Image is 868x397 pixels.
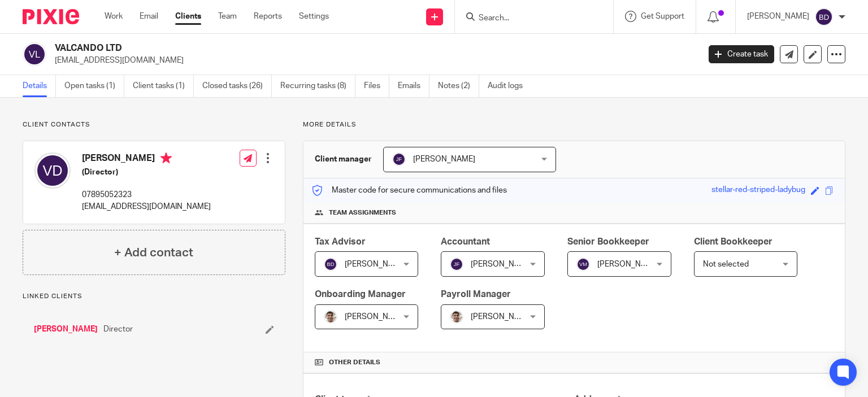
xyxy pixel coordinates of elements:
[175,11,201,22] a: Clients
[23,42,46,66] img: svg%3E
[280,75,355,97] a: Recurring tasks (8)
[140,11,158,22] a: Email
[345,260,407,268] span: [PERSON_NAME]
[413,155,475,163] span: [PERSON_NAME]
[160,152,172,164] i: Primary
[324,258,337,271] img: svg%3E
[315,237,366,246] span: Tax Advisor
[82,201,211,212] p: [EMAIL_ADDRESS][DOMAIN_NAME]
[641,12,684,20] span: Get Support
[441,237,490,246] span: Accountant
[567,237,649,246] span: Senior Bookkeeper
[55,55,692,66] p: [EMAIL_ADDRESS][DOMAIN_NAME]
[392,152,406,166] img: svg%3E
[315,154,372,165] h3: Client manager
[703,260,749,268] span: Not selected
[364,75,389,97] a: Files
[709,45,774,63] a: Create task
[218,11,237,22] a: Team
[103,324,133,335] span: Director
[312,185,507,196] p: Master code for secure communications and files
[747,11,809,22] p: [PERSON_NAME]
[438,75,479,97] a: Notes (2)
[441,290,511,299] span: Payroll Manager
[711,184,805,197] div: stellar-red-striped-ladybug
[303,120,845,129] p: More details
[315,290,406,299] span: Onboarding Manager
[82,167,211,178] h5: (Director)
[329,358,380,367] span: Other details
[105,11,123,22] a: Work
[23,9,79,24] img: Pixie
[114,244,193,261] h4: + Add contact
[23,120,285,129] p: Client contacts
[488,75,531,97] a: Audit logs
[82,152,211,167] h4: [PERSON_NAME]
[23,292,285,301] p: Linked clients
[576,258,590,271] img: svg%3E
[82,189,211,200] p: 07895052323
[815,8,833,26] img: svg%3E
[450,258,463,271] img: svg%3E
[345,313,407,321] span: [PERSON_NAME]
[694,237,772,246] span: Client Bookkeeper
[23,75,56,97] a: Details
[471,260,533,268] span: [PERSON_NAME]
[55,42,565,54] h2: VALCANDO LTD
[398,75,429,97] a: Emails
[34,324,98,335] a: [PERSON_NAME]
[202,75,272,97] a: Closed tasks (26)
[254,11,282,22] a: Reports
[299,11,329,22] a: Settings
[133,75,194,97] a: Client tasks (1)
[329,208,396,217] span: Team assignments
[478,14,579,24] input: Search
[34,152,71,189] img: svg%3E
[597,260,659,268] span: [PERSON_NAME]
[450,310,463,324] img: PXL_20240409_141816916.jpg
[64,75,124,97] a: Open tasks (1)
[324,310,337,324] img: PXL_20240409_141816916.jpg
[471,313,533,321] span: [PERSON_NAME]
